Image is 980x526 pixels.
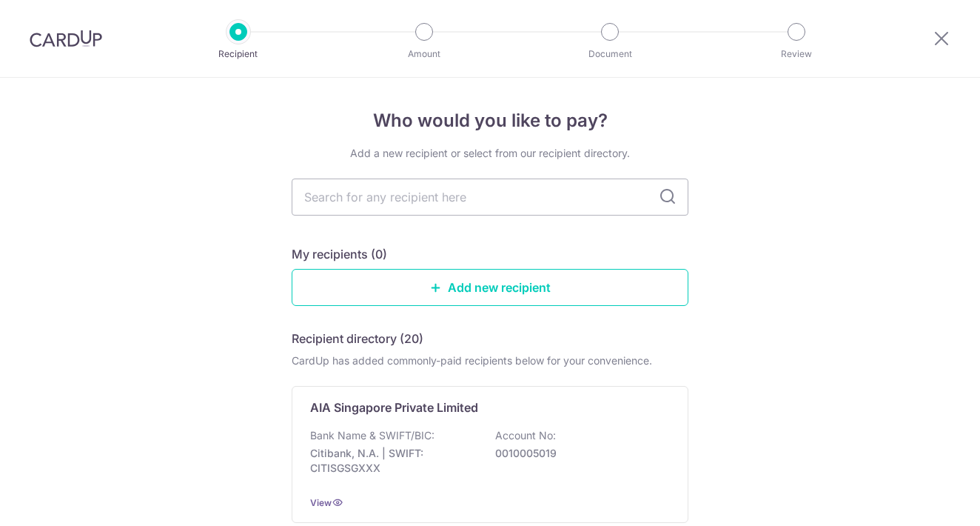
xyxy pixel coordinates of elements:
a: Add new recipient [292,269,688,306]
p: Amount [369,47,479,61]
p: Review [742,47,851,61]
p: Recipient [184,47,293,61]
p: Account No: [495,428,556,443]
div: CardUp has added commonly-paid recipients below for your convenience. [292,353,688,368]
div: Add a new recipient or select from our recipient directory. [292,146,688,161]
input: Search for any recipient here [292,179,688,216]
p: Citibank, N.A. | SWIFT: CITISGSGXXX [310,446,476,476]
p: 0010005019 [495,446,661,461]
p: Document [555,47,665,61]
h4: Who would you like to pay? [292,107,688,134]
h5: Recipient directory (20) [292,330,423,347]
a: View [310,497,332,508]
p: AIA Singapore Private Limited [310,399,478,416]
p: Bank Name & SWIFT/BIC: [310,428,434,443]
h5: My recipients (0) [292,245,387,263]
img: CardUp [30,30,102,47]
